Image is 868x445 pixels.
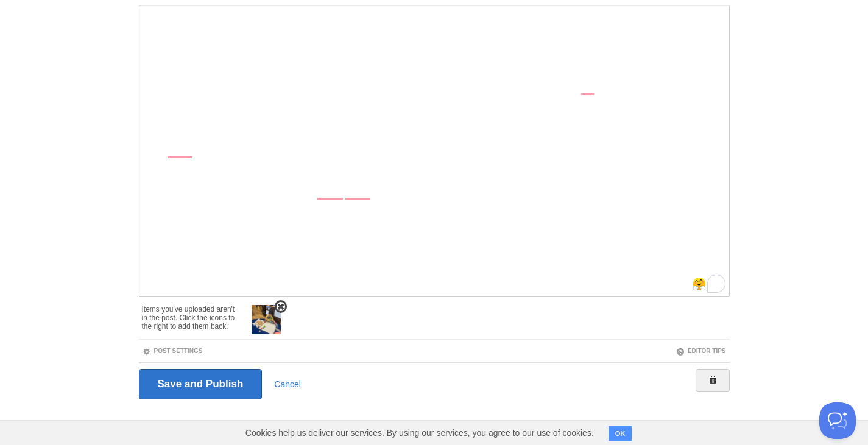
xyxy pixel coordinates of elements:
[252,305,281,334] img: thumb_IMG_0308.jpeg
[139,369,263,399] input: Save and Publish
[233,421,606,445] span: Cookies help us deliver our services. By using our services, you agree to our use of cookies.
[819,402,856,439] iframe: Help Scout Beacon - Open
[609,426,632,441] button: OK
[274,379,301,389] a: Cancel
[143,348,203,354] a: Post Settings
[142,299,240,331] div: Items you've uploaded aren't in the post. Click the icons to the right to add them back.
[676,348,726,354] a: Editor Tips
